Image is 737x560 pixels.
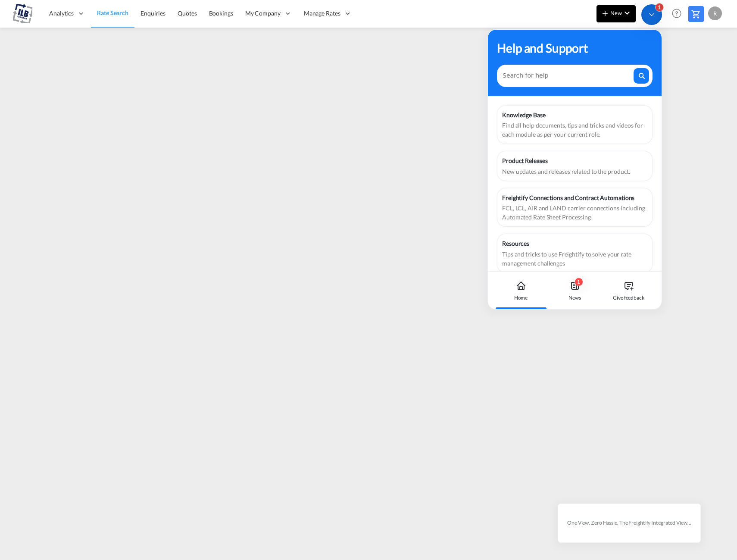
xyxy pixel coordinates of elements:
img: 625ebc90a5f611efb2de8361e036ac32.png [13,4,32,23]
div: R [708,6,722,20]
span: Enquiries [141,9,166,17]
button: icon-plus 400-fgNewicon-chevron-down [596,5,636,22]
md-icon: icon-plus 400-fg [600,8,610,18]
span: Help [669,6,684,21]
span: Analytics [49,9,74,18]
span: Bookings [209,9,233,17]
div: Help [669,6,688,22]
span: My Company [245,9,281,18]
span: Quotes [178,9,197,17]
md-icon: icon-chevron-down [622,8,632,18]
span: Manage Rates [304,9,340,18]
span: New [600,9,632,16]
span: Rate Search [97,9,128,16]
